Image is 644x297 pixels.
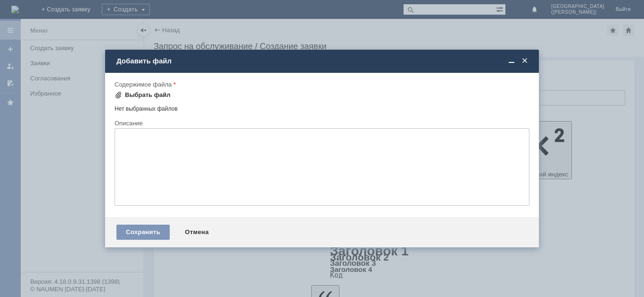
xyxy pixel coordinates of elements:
span: Закрыть [520,57,529,65]
div: Добавить файл [116,57,529,65]
div: Выбрать файл [125,91,171,99]
span: Свернуть (Ctrl + M) [507,57,516,65]
div: Нет выбранных файлов [115,102,529,113]
div: Содержимое файла [115,81,528,87]
div: Описание [115,120,528,126]
div: Прошу удалить отложенные чеки [4,4,138,11]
